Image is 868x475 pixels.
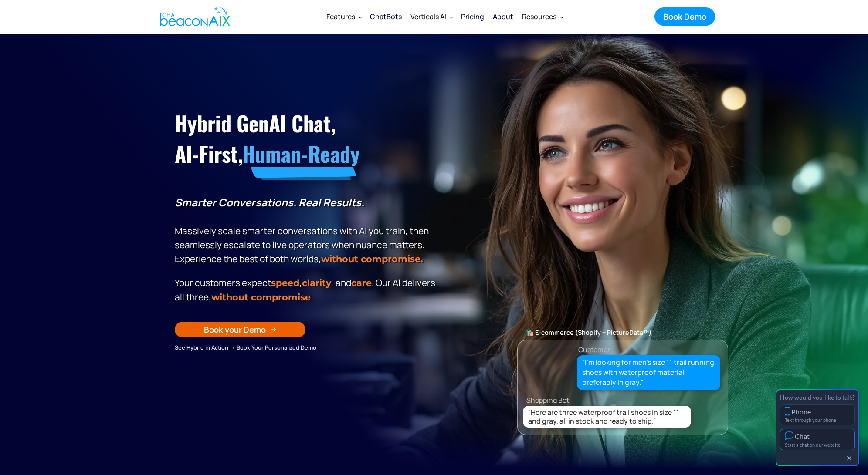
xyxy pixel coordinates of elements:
[175,195,438,266] p: Massively scale smarter conversations with AI you train, then seamlessly escalate to live operato...
[175,343,438,352] div: See Hybrid in Action → Book Your Personalized Demo
[326,10,355,23] div: Features
[450,15,453,19] img: Dropdown
[302,277,331,288] span: clarity
[461,10,484,23] div: Pricing
[175,322,305,337] a: Book your Demo
[366,5,406,28] a: ChatBots
[493,10,513,23] div: About
[359,15,362,19] img: Dropdown
[204,324,266,335] div: Book your Demo
[153,1,235,32] a: home
[457,5,488,28] a: Pricing
[406,6,457,27] div: Verticals AI
[351,277,372,288] span: care
[518,327,728,339] div: 🛍️ E-commerce (Shopify + PictureData™)
[321,253,423,264] strong: without compromise.
[663,11,706,22] div: Book Demo
[271,327,276,332] img: Arrow
[211,292,311,303] span: without compromise
[175,276,438,304] p: Your customers expect , , and . Our Al delivers all three, .
[370,10,402,23] div: ChatBots
[322,6,366,27] div: Features
[518,6,567,27] div: Resources
[242,138,359,169] span: Human-Ready
[488,5,518,28] a: About
[175,195,364,209] strong: Smarter Conversations. Real Results.
[410,10,446,23] div: Verticals AI
[560,15,563,19] img: Dropdown
[522,10,556,23] div: Resources
[578,344,610,356] div: Customer
[654,7,715,26] a: Book Demo
[582,357,715,388] div: “I’m looking for men’s size 11 trail running shoes with waterproof material, preferably in gray.”
[175,108,438,169] h1: Hybrid GenAI Chat, AI-First,
[271,277,299,288] strong: speed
